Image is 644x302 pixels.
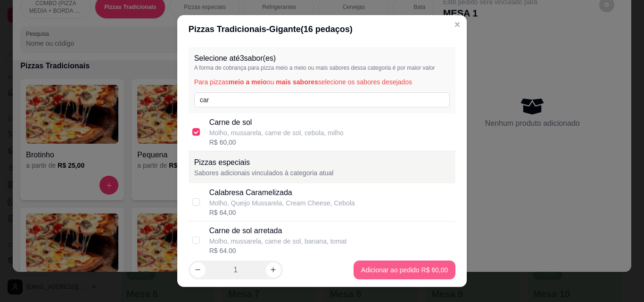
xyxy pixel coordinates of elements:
[194,64,450,72] p: A forma de cobrança para pizza meio a meio ou mais sabores dessa categoria é por
[209,246,347,255] div: R$ 64,00
[194,157,450,168] p: Pizzas especiais
[209,138,344,147] div: R$ 60,00
[194,53,450,64] p: Selecione até 3 sabor(es)
[354,261,455,279] button: Adicionar ao pedido R$ 60,00
[209,117,344,128] p: Carne de sol
[209,128,344,138] p: Molho, mussarela, carne de sol, cebola, milho
[233,264,238,276] p: 1
[209,187,355,198] div: Calabresa Caramelizada
[209,225,347,237] div: Carne de sol arretada
[209,237,347,246] div: Molho, mussarela, carne de sol, banana, tomat
[190,262,206,278] button: decrease-product-quantity
[450,17,465,32] button: Close
[276,78,318,86] span: mais sabores
[189,23,456,36] div: Pizzas Tradicionais - Gigante ( 16 pedaços)
[266,262,281,278] button: increase-product-quantity
[194,92,450,107] input: Pesquise pelo nome do sabor
[194,168,450,178] p: Sabores adicionais vinculados à categoria atual
[209,208,355,217] div: R$ 64,00
[209,198,355,208] div: Molho, Queijo Mussarela, Cream Cheese, Cebola
[407,65,435,71] span: maior valor
[229,78,267,86] span: meio a meio
[194,77,450,87] p: Para pizzas ou selecione os sabores desejados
